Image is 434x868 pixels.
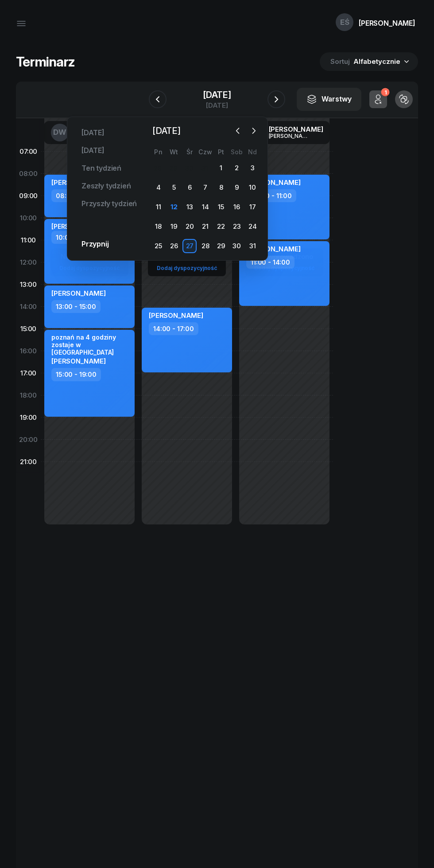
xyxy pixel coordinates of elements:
[167,180,181,195] div: 5
[167,239,181,253] div: 26
[201,164,208,172] div: 31
[214,161,228,175] div: 1
[16,274,41,296] div: 13:00
[51,300,101,313] div: 13:00 - 15:00
[245,161,260,175] div: 3
[182,200,197,214] div: 13
[16,141,41,163] div: 07:00
[246,256,294,269] div: 11:00 - 14:00
[51,357,106,365] span: [PERSON_NAME]
[229,148,244,156] div: Sob
[182,148,198,156] div: Śr
[16,54,75,70] h1: Terminarz
[151,180,166,195] div: 4
[16,185,41,207] div: 09:00
[214,239,228,253] div: 29
[230,219,244,234] div: 23
[246,189,296,202] div: 08:00 - 11:00
[74,195,144,213] a: Przyszły tydzień
[167,219,181,234] div: 19
[198,239,213,253] div: 28
[149,124,184,138] span: [DATE]
[51,189,103,202] div: 08:00 - 10:00
[203,90,231,99] div: [DATE]
[214,200,228,214] div: 15
[16,340,41,362] div: 16:00
[167,200,181,214] div: 12
[213,148,229,156] div: Pt
[16,229,41,251] div: 11:00
[166,148,182,156] div: Wt
[74,235,116,253] a: Przypnij
[51,289,106,297] span: [PERSON_NAME]
[306,94,352,105] div: Warstwy
[230,200,244,214] div: 16
[51,223,102,230] div: [PERSON_NAME]
[198,200,213,214] div: 14
[244,148,260,156] div: Nd
[230,239,244,253] div: 30
[16,318,41,340] div: 15:00
[381,88,389,97] div: 1
[182,219,197,234] div: 20
[51,333,129,356] div: poznań na 4 godziny zostaje w [GEOGRAPHIC_DATA]
[51,178,106,187] span: [PERSON_NAME]
[214,219,228,234] div: 22
[246,245,301,253] span: [PERSON_NAME]
[51,231,101,244] div: 10:00 - 13:00
[245,239,260,253] div: 31
[239,121,330,144] a: PM[PERSON_NAME][PERSON_NAME]
[230,180,244,195] div: 9
[53,129,66,136] span: DW
[340,19,349,26] span: EŚ
[16,384,41,407] div: 18:00
[369,90,387,108] button: 1
[16,451,41,473] div: 21:00
[198,219,213,234] div: 21
[151,148,166,156] div: Pn
[245,219,260,234] div: 24
[74,177,138,195] a: Zeszły tydzień
[16,429,41,451] div: 20:00
[16,163,41,185] div: 08:00
[74,160,128,177] a: Ten tydzień
[359,20,415,27] div: [PERSON_NAME]
[353,57,400,66] span: Alfabetycznie
[149,322,198,335] div: 14:00 - 17:00
[16,407,41,429] div: 19:00
[230,161,244,175] div: 2
[51,368,101,381] div: 15:00 - 19:00
[16,251,41,274] div: 12:00
[151,239,166,253] div: 25
[198,180,213,195] div: 7
[330,56,352,67] span: Sortuj
[151,219,166,234] div: 18
[154,164,162,172] div: 28
[269,126,323,133] div: [PERSON_NAME]
[203,102,231,109] div: [DATE]
[153,249,221,275] button: Nie wprowadzonoDodaj dyspozycyjność
[245,200,260,214] div: 17
[246,178,301,187] span: [PERSON_NAME]
[182,180,197,195] div: 6
[198,148,213,156] div: Czw
[149,311,203,320] span: [PERSON_NAME]
[214,180,228,195] div: 8
[151,200,166,214] div: 11
[16,296,41,318] div: 14:00
[74,124,112,142] a: [DATE]
[185,164,193,172] div: 30
[245,180,260,195] div: 10
[74,142,112,160] a: [DATE]
[182,239,197,253] div: 27
[320,52,418,71] button: Sortuj Alfabetycznie
[16,362,41,384] div: 17:00
[16,207,41,229] div: 10:00
[153,263,221,273] a: Dodaj dyspozycyjność
[297,88,361,111] button: Warstwy
[269,133,311,139] div: [PERSON_NAME]
[44,121,136,144] a: DW[PERSON_NAME]Wielosik
[169,164,177,172] div: 29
